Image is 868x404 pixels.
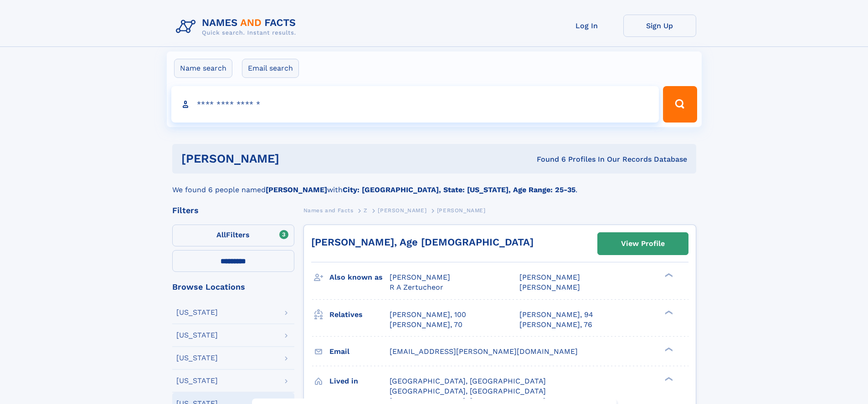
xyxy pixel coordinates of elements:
[378,205,426,216] a: [PERSON_NAME]
[390,377,546,385] span: [GEOGRAPHIC_DATA], [GEOGRAPHIC_DATA]
[329,344,390,359] h3: Email
[311,236,534,248] a: [PERSON_NAME], Age [DEMOGRAPHIC_DATA]
[303,205,354,216] a: Names and Facts
[216,230,226,239] span: All
[181,153,408,164] h1: [PERSON_NAME]
[663,376,673,382] div: ❯
[176,354,218,362] div: [US_STATE]
[172,174,696,195] div: We found 6 people named with .
[174,59,232,78] label: Name search
[176,377,218,384] div: [US_STATE]
[623,15,696,37] a: Sign Up
[171,86,659,123] input: search input
[621,233,665,254] div: View Profile
[378,207,426,214] span: [PERSON_NAME]
[519,310,593,320] a: [PERSON_NAME], 94
[329,307,390,322] h3: Relatives
[364,207,368,214] span: Z
[172,206,294,215] div: Filters
[390,310,466,320] a: [PERSON_NAME], 100
[176,309,218,316] div: [US_STATE]
[550,15,623,37] a: Log In
[390,387,546,395] span: [GEOGRAPHIC_DATA], [GEOGRAPHIC_DATA]
[390,283,443,291] span: R A Zertucheor
[266,185,327,194] b: [PERSON_NAME]
[408,154,687,164] div: Found 6 Profiles In Our Records Database
[390,320,462,330] a: [PERSON_NAME], 70
[364,205,368,216] a: Z
[390,273,450,281] span: [PERSON_NAME]
[663,346,673,352] div: ❯
[437,207,486,214] span: [PERSON_NAME]
[172,225,294,246] label: Filters
[519,320,592,330] a: [PERSON_NAME], 76
[329,373,390,389] h3: Lived in
[663,86,697,123] button: Search Button
[663,309,673,315] div: ❯
[242,59,299,78] label: Email search
[519,273,580,281] span: [PERSON_NAME]
[663,272,673,278] div: ❯
[176,332,218,339] div: [US_STATE]
[343,185,575,194] b: City: [GEOGRAPHIC_DATA], State: [US_STATE], Age Range: 25-35
[390,347,578,356] span: [EMAIL_ADDRESS][PERSON_NAME][DOMAIN_NAME]
[519,283,580,291] span: [PERSON_NAME]
[329,270,390,285] h3: Also known as
[598,233,688,255] a: View Profile
[172,15,303,39] img: Logo Names and Facts
[172,283,294,291] div: Browse Locations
